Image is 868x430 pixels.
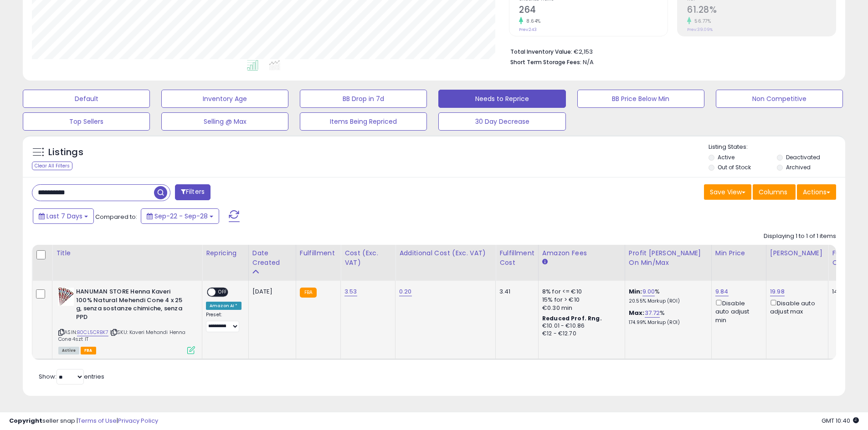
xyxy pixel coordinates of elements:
span: OFF [216,288,230,296]
label: Active [718,153,734,161]
h2: 61.28% [687,5,836,17]
div: 3.41 [499,288,531,296]
div: Amazon AI * [206,302,241,310]
strong: Copyright [9,416,42,425]
span: Columns [759,187,787,197]
a: Privacy Policy [118,416,158,425]
button: Needs to Reprice [438,90,565,108]
img: 513UK8fSLgL._SL40_.jpg [58,288,74,306]
div: €10.01 - €10.86 [542,322,618,330]
a: 9.00 [642,287,655,296]
button: Save View [704,184,751,200]
span: | SKU: Kaveri Mehandi Henna Cone 4szt IT [58,329,186,342]
div: 8% for <= €10 [542,288,618,296]
span: N/A [583,58,594,66]
small: 8.64% [523,18,541,25]
button: Inventory Age [161,90,288,108]
th: The percentage added to the cost of goods (COGS) that forms the calculator for Min & Max prices. [625,245,711,281]
button: Selling @ Max [161,112,288,131]
div: €0.30 min [542,304,618,312]
div: Fulfillment Cost [499,248,534,268]
div: seller snap | | [9,417,158,425]
p: 20.55% Markup (ROI) [629,298,704,304]
button: Sep-22 - Sep-28 [141,208,219,224]
div: €12 - €12.70 [542,330,618,338]
a: 3.53 [344,287,357,296]
span: Last 7 Days [46,212,82,221]
button: Default [23,90,150,108]
div: Cost (Exc. VAT) [344,248,391,268]
div: [DATE] [252,288,289,296]
small: Amazon Fees. [542,258,548,266]
div: % [629,288,704,304]
p: 174.99% Markup (ROI) [629,319,704,326]
div: Preset: [206,312,241,332]
span: Compared to: [95,212,137,221]
button: Last 7 Days [33,208,94,224]
label: Deactivated [786,153,820,161]
small: Prev: 243 [519,27,537,32]
b: Reduced Prof. Rng. [542,314,602,322]
button: Columns [753,184,796,200]
button: Actions [797,184,836,200]
div: Fulfillable Quantity [832,248,863,268]
a: 0.20 [399,287,412,296]
div: Amazon Fees [542,248,621,258]
div: Profit [PERSON_NAME] on Min/Max [629,248,708,268]
h2: 264 [519,5,668,17]
div: Displaying 1 to 1 of 1 items [764,232,836,241]
span: Sep-22 - Sep-28 [154,212,208,221]
div: Additional Cost (Exc. VAT) [399,248,492,258]
p: Listing States: [709,143,845,152]
span: All listings currently available for purchase on Amazon [58,347,79,354]
button: Top Sellers [23,112,150,131]
small: Prev: 39.09% [687,27,713,32]
div: [PERSON_NAME] [770,248,824,258]
span: 2025-10-6 10:40 GMT [822,416,859,425]
small: FBA [300,288,317,298]
b: Max: [629,309,645,317]
div: 143 [832,288,860,296]
div: ASIN: [58,288,195,353]
b: Short Term Storage Fees: [510,58,581,66]
small: 56.77% [691,18,711,25]
button: BB Price Below Min [577,90,704,108]
button: Items Being Repriced [300,112,427,131]
a: Terms of Use [78,416,117,425]
a: 19.98 [770,287,785,296]
div: 15% for > €10 [542,296,618,304]
span: FBA [81,347,96,354]
h5: Listings [48,146,83,159]
b: HANUMAN STORE Henna Kaveri 100% Natural Mehendi Cone 4 x 25 g, senza sostanze chimiche, senza PPD [76,288,187,324]
a: 9.84 [715,287,729,296]
label: Out of Stock [718,163,751,171]
span: Show: entries [39,372,104,381]
button: 30 Day Decrease [438,112,565,131]
a: 37.72 [645,309,660,318]
div: % [629,309,704,326]
div: Fulfillment [300,248,337,258]
button: BB Drop in 7d [300,90,427,108]
div: Repricing [206,248,245,258]
b: Total Inventory Value: [510,48,572,56]
li: €2,153 [510,46,829,56]
div: Title [56,248,198,258]
div: Min Price [715,248,762,258]
label: Archived [786,163,811,171]
div: Date Created [252,248,292,268]
b: Min: [629,287,642,296]
div: Clear All Filters [32,162,72,170]
div: Disable auto adjust min [715,298,759,324]
button: Non Competitive [716,90,843,108]
div: Disable auto adjust max [770,298,821,316]
a: B0CL5CRBK7 [77,329,108,336]
button: Filters [175,184,211,200]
